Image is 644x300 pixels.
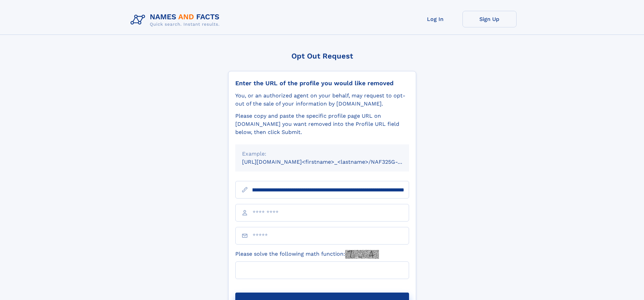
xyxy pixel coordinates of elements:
[228,52,416,60] div: Opt Out Request
[462,11,517,27] a: Sign Up
[235,112,409,136] div: Please copy and paste the specific profile page URL on [DOMAIN_NAME] you want removed into the Pr...
[128,11,225,29] img: Logo Names and Facts
[235,79,409,87] div: Enter the URL of the profile you would like removed
[235,250,379,259] label: Please solve the following math function:
[242,150,402,158] div: Example:
[408,11,462,27] a: Log In
[242,159,422,165] small: [URL][DOMAIN_NAME]<firstname>_<lastname>/NAF325G-xxxxxxxx
[235,92,409,108] div: You, or an authorized agent on your behalf, may request to opt-out of the sale of your informatio...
